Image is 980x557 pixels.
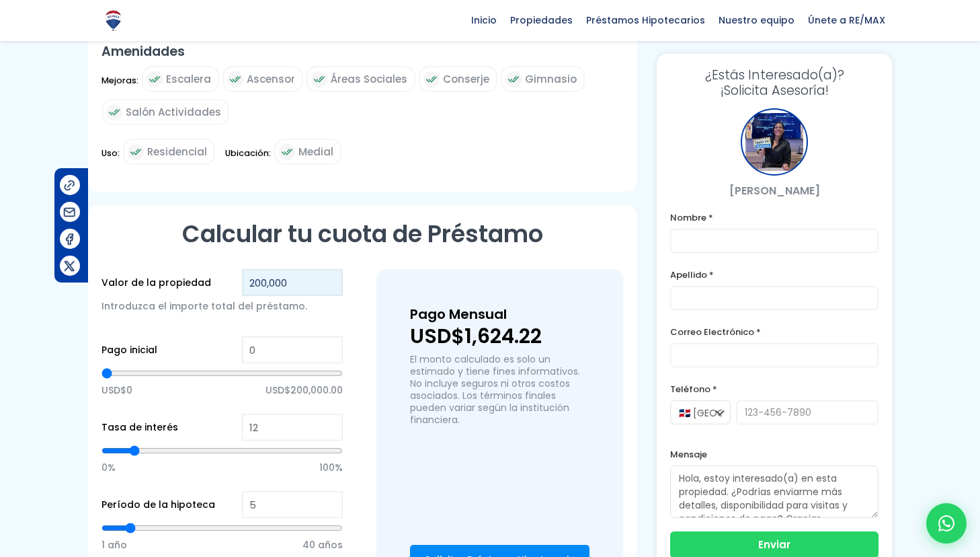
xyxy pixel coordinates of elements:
span: Propiedades [503,10,579,30]
label: Valor de la propiedad [101,274,211,291]
label: Pago inicial [101,342,157,359]
img: Compartir [63,178,77,192]
label: Correo Electrónico * [670,324,879,340]
label: Período de la hipoteca [101,496,215,513]
span: Uso: [101,145,120,171]
span: USD$0 [101,380,132,400]
span: Residencial [147,143,207,160]
h3: Pago Mensual [410,303,589,326]
span: 100% [319,457,343,478]
p: USD$1,624.22 [410,326,589,346]
span: Ascensor [247,71,295,87]
img: check icon [106,104,122,120]
img: Compartir [63,259,77,273]
span: Medial [298,143,333,160]
span: Conserje [443,71,489,87]
textarea: Hola, estoy interesado(a) en esta propiedad. ¿Podrías enviarme más detalles, disponibilidad para ... [670,466,879,518]
img: Logo de REMAX [101,9,125,32]
span: Mejoras: [101,72,138,98]
img: check icon [279,144,295,160]
input: 123-456-7890 [736,400,879,424]
h2: Calcular tu cuota de Préstamo [101,219,623,249]
input: RD$ [242,336,343,363]
label: Nombre * [670,209,879,226]
h2: Amenidades [101,44,623,59]
span: USD$200,000.00 [266,380,343,400]
p: [PERSON_NAME] [670,182,879,199]
input: Years [242,491,343,518]
img: check icon [423,71,440,87]
span: Gimnasio [525,71,577,87]
div: PATRICIA LEYBA [741,108,808,176]
span: 1 año [101,535,127,555]
span: ¿Estás Interesado(a)? [670,67,879,83]
h3: ¡Solicita Asesoría! [670,67,879,98]
label: Teléfono * [670,381,879,398]
span: Nuestro equipo [712,10,801,30]
span: Préstamos Hipotecarios [579,10,712,30]
img: check icon [311,71,327,87]
img: check icon [147,71,163,87]
span: Inicio [464,10,503,30]
img: check icon [505,71,522,87]
img: check icon [227,71,243,87]
img: check icon [128,144,144,160]
span: Introduzca el importe total del préstamo. [101,299,307,313]
label: Apellido * [670,266,879,283]
span: Salón Actividades [126,104,221,120]
span: 0% [101,457,116,478]
span: 40 años [302,535,343,555]
span: Escalera [166,71,211,87]
label: Mensaje [670,446,879,463]
span: Únete a RE/MAX [801,10,892,30]
img: Compartir [63,205,77,219]
span: Áreas Sociales [331,71,407,87]
input: % [242,414,343,441]
span: Ubicación: [225,145,271,171]
p: El monto calculado es solo un estimado y tiene fines informativos. No incluye seguros ni otros co... [410,353,589,426]
img: Compartir [63,232,77,246]
input: RD$ [242,269,343,296]
label: Tasa de interés [101,419,178,436]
